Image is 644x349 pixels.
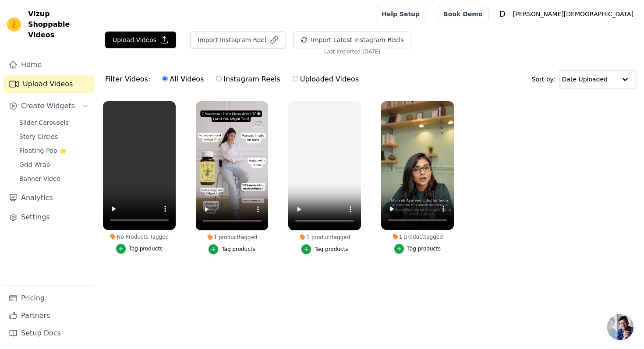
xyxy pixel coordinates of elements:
[510,6,637,22] p: [PERSON_NAME][DEMOGRAPHIC_DATA]
[222,246,255,253] div: Tag products
[19,146,67,155] span: Floating-Pop ⭐
[14,130,94,143] a: Story Circles
[19,132,58,141] span: Story Circles
[4,289,94,307] a: Pricing
[14,145,94,157] a: Floating-Pop ⭐
[438,6,488,22] a: Book Demo
[21,101,75,111] span: Create Widgets
[376,6,425,22] a: Help Setup
[19,118,69,127] span: Slider Carousels
[4,97,94,115] button: Create Widgets
[216,76,222,81] input: Instagram Reels
[116,244,163,254] button: Tag products
[19,160,50,169] span: Grid Wrap
[19,174,60,183] span: Banner Video
[293,76,298,81] input: Uploaded Videos
[129,245,163,252] div: Tag products
[4,189,94,207] a: Analytics
[499,10,505,18] text: D
[394,244,441,254] button: Tag products
[209,244,255,254] button: Tag products
[324,48,380,55] span: Last imported: [DATE]
[4,56,94,74] a: Home
[315,246,348,253] div: Tag products
[162,76,168,81] input: All Videos
[292,74,359,85] label: Uploaded Videos
[4,324,94,342] a: Setup Docs
[105,32,176,48] button: Upload Videos
[105,69,364,89] div: Filter Videos:
[196,234,269,241] div: 1 product tagged
[532,70,637,88] div: Sort by:
[103,233,176,240] div: No Products Tagged
[14,159,94,171] a: Grid Wrap
[4,307,94,324] a: Partners
[407,245,441,252] div: Tag products
[301,244,348,254] button: Tag products
[4,208,94,226] a: Settings
[288,234,361,241] div: 1 product tagged
[7,18,21,32] img: Vizup
[162,74,204,85] label: All Videos
[28,9,91,40] span: Vizup Shoppable Videos
[216,74,280,85] label: Instagram Reels
[14,173,94,185] a: Banner Video
[14,116,94,129] a: Slider Carousels
[495,6,637,22] button: D [PERSON_NAME][DEMOGRAPHIC_DATA]
[381,233,454,240] div: 1 product tagged
[607,314,633,340] a: Open chat
[190,32,286,48] button: Import Instagram Reel
[293,32,411,48] button: Import Latest Instagram Reels
[4,75,94,93] a: Upload Videos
